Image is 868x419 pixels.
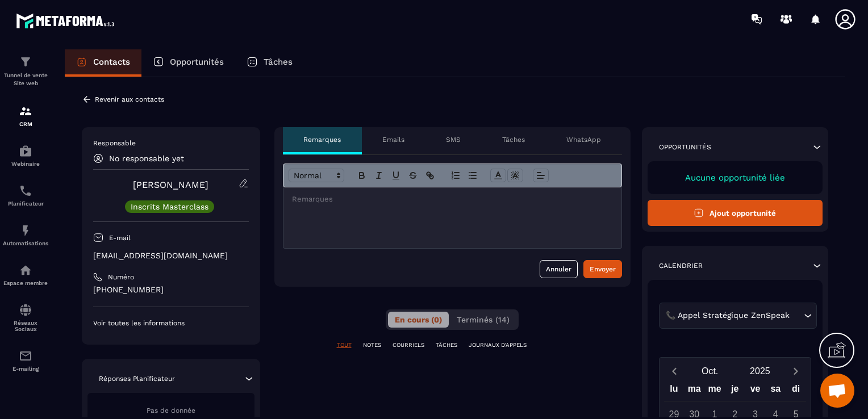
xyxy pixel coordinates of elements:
p: Opportunités [659,143,711,152]
p: NOTES [363,341,381,349]
button: Envoyer [583,260,622,278]
button: En cours (0) [388,312,449,328]
button: Annuler [540,260,578,278]
div: di [786,381,806,401]
img: social-network [19,303,32,317]
p: CRM [3,121,48,127]
p: Planificateur [3,200,48,207]
button: Previous month [664,363,685,379]
div: je [725,381,745,401]
a: social-networksocial-networkRéseaux Sociaux [3,295,48,341]
p: Inscrits Masterclass [131,203,208,211]
p: Tâches [264,57,293,67]
button: Next month [785,363,806,379]
span: Terminés (14) [457,315,510,324]
span: Pas de donnée [147,407,195,414]
p: Réponses Planificateur [99,374,175,383]
button: Ajout opportunité [648,200,823,226]
img: formation [19,104,32,118]
p: Tâches [502,135,525,144]
p: E-mailing [3,366,48,372]
div: sa [765,381,786,401]
p: WhatsApp [566,135,601,144]
span: En cours (0) [395,315,442,324]
p: No responsable yet [109,154,184,163]
a: [PERSON_NAME] [133,179,208,190]
p: Emails [382,135,404,144]
p: Revenir aux contacts [95,95,164,103]
div: Ouvrir le chat [820,374,854,408]
p: JOURNAUX D'APPELS [469,341,527,349]
p: Numéro [108,273,134,282]
p: TÂCHES [436,341,457,349]
input: Search for option [792,309,801,322]
div: me [704,381,725,401]
a: automationsautomationsAutomatisations [3,215,48,255]
p: TOUT [337,341,352,349]
p: [EMAIL_ADDRESS][DOMAIN_NAME] [93,250,249,261]
p: SMS [446,135,461,144]
p: Calendrier [659,261,703,270]
img: automations [19,263,32,277]
p: Espace membre [3,280,48,286]
div: lu [664,381,685,401]
a: automationsautomationsEspace membre [3,255,48,295]
p: COURRIELS [393,341,424,349]
button: Open years overlay [735,361,785,381]
span: 📞 Appel Stratégique ZenSpeak [663,309,792,322]
button: Open months overlay [685,361,735,381]
p: Réseaux Sociaux [3,320,48,332]
img: formation [19,55,32,69]
p: [PHONE_NUMBER] [93,284,249,295]
div: Search for option [659,303,817,329]
img: automations [19,224,32,237]
a: emailemailE-mailing [3,341,48,380]
a: schedulerschedulerPlanificateur [3,175,48,215]
a: Contacts [65,49,141,77]
div: ma [684,381,704,401]
p: Automatisations [3,240,48,246]
a: Opportunités [141,49,235,77]
img: automations [19,144,32,158]
a: Tâches [235,49,304,77]
p: Aucune opportunité liée [659,173,812,183]
button: Terminés (14) [450,312,516,328]
img: scheduler [19,184,32,198]
p: Remarques [303,135,341,144]
div: ve [745,381,766,401]
p: Voir toutes les informations [93,319,249,328]
a: formationformationCRM [3,96,48,136]
p: Tunnel de vente Site web [3,72,48,87]
div: Envoyer [590,263,616,275]
a: automationsautomationsWebinaire [3,136,48,175]
p: Webinaire [3,161,48,167]
p: E-mail [109,233,131,242]
a: formationformationTunnel de vente Site web [3,47,48,96]
p: Opportunités [170,57,224,67]
p: Responsable [93,139,249,148]
p: Contacts [93,57,130,67]
img: email [19,349,32,363]
img: logo [16,10,118,31]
